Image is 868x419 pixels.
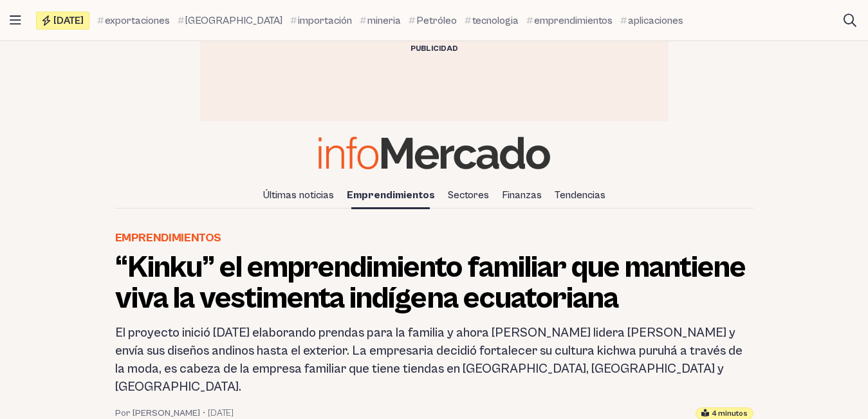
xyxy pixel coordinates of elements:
span: tecnologia [472,13,519,28]
span: exportaciones [105,13,170,28]
a: Finanzas [497,184,547,206]
a: Emprendimientos [342,184,440,206]
a: aplicaciones [620,13,683,28]
a: mineria [360,13,401,28]
a: Petróleo [409,13,457,28]
a: Emprendimientos [115,229,222,247]
span: aplicaciones [628,13,683,28]
span: emprendimientos [534,13,613,28]
a: Sectores [443,184,494,206]
span: Petróleo [416,13,457,28]
span: [DATE] [53,15,84,26]
h2: El proyecto inició [DATE] elaborando prendas para la familia y ahora [PERSON_NAME] lidera [PERSON... [115,324,753,396]
a: tecnologia [465,13,519,28]
a: Últimas noticias [258,184,339,206]
span: [GEOGRAPHIC_DATA] [185,13,282,28]
h1: “Kinku” el emprendimiento familiar que mantiene viva la vestimenta indígena ecuatoriana [115,252,753,314]
a: exportaciones [97,13,170,28]
a: [GEOGRAPHIC_DATA] [178,13,282,28]
div: Publicidad [200,41,669,57]
span: mineria [367,13,401,28]
span: importación [298,13,352,28]
img: Infomercado Ecuador logo [319,136,550,169]
a: emprendimientos [526,13,613,28]
a: Tendencias [549,184,611,206]
a: importación [290,13,352,28]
